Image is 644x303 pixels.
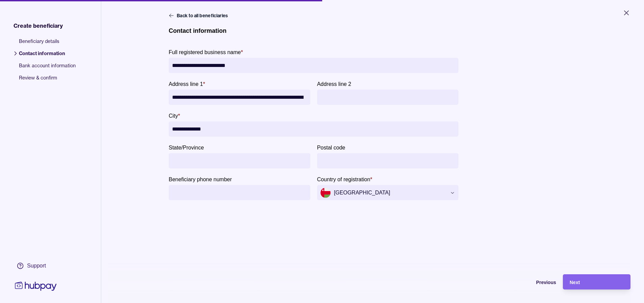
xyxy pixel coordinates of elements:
[19,62,76,74] span: Bank account information
[172,58,455,73] input: Full registered business name
[172,185,307,200] input: Beneficiary phone number
[320,90,455,105] input: Address line 2
[320,153,455,168] input: Postal code
[169,27,226,34] h1: Contact information
[14,259,58,273] a: Support
[614,5,639,20] button: Close
[169,49,241,55] p: Full registered business name
[317,175,373,183] label: Country of registration
[317,80,351,88] label: Address line 2
[172,90,304,105] input: Address line 1
[169,145,204,150] p: State/Province
[169,175,232,183] label: Beneficiary phone number
[317,143,345,151] label: Postal code
[317,177,370,182] p: Country of registration
[317,81,351,87] p: Address line 2
[169,112,180,120] label: City
[19,38,76,50] span: Beneficiary details
[169,12,230,19] button: Back to all beneficiaries
[169,80,205,88] label: Address line 1
[172,121,455,137] input: City
[172,153,307,168] input: State/Province
[169,81,203,87] p: Address line 1
[317,145,345,150] p: Postal code
[169,48,243,56] label: Full registered business name
[169,113,178,119] p: City
[19,74,76,87] span: Review & confirm
[570,280,580,285] span: Next
[169,143,204,151] label: State/Province
[27,262,46,270] div: Support
[19,50,76,62] span: Contact information
[488,274,556,289] button: Previous
[536,280,556,285] span: Previous
[14,22,63,30] span: Create beneficiary
[563,274,630,289] button: Next
[169,177,232,182] p: Beneficiary phone number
